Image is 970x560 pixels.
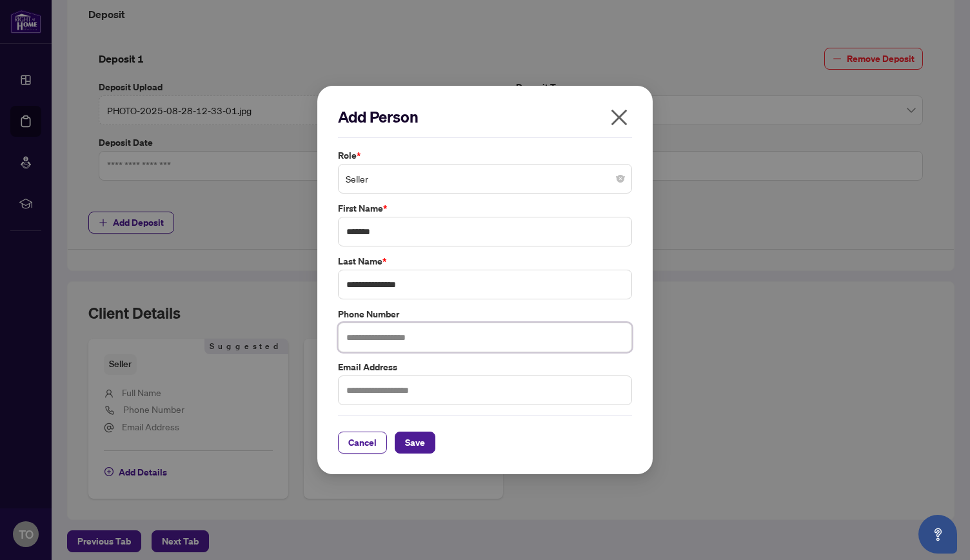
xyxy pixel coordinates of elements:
button: Save [395,432,435,454]
span: close-circle [617,175,624,183]
span: Seller [346,166,624,191]
label: Email Address [338,360,632,374]
span: Cancel [348,432,377,453]
label: First Name [338,201,632,215]
span: close [609,107,629,128]
label: Last Name [338,254,632,268]
span: Save [405,432,425,453]
label: Role [338,148,632,163]
button: Open asap [918,515,957,554]
button: Cancel [338,432,387,454]
label: Phone Number [338,307,632,321]
h2: Add Person [338,106,632,127]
